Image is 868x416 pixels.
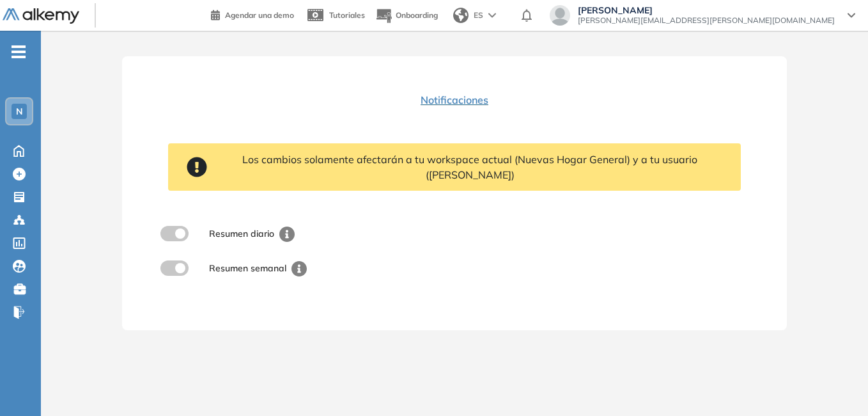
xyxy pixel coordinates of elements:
[403,87,506,113] button: Notificaciones
[225,10,294,20] span: Agendar una demo
[209,262,286,274] span: Resumen semanal
[578,5,835,15] span: [PERSON_NAME]
[488,13,496,18] img: arrow
[196,256,314,280] button: Resumen semanal
[16,106,23,116] span: N
[212,152,727,182] span: Los cambios solamente afectarán a tu workspace actual (Nuevas Hogar General) y a tu usuario ([PER...
[329,10,365,20] span: Tutoriales
[12,51,26,53] i: -
[375,2,438,29] button: Onboarding
[396,10,438,20] span: Onboarding
[209,228,274,239] span: Resumen diario
[196,221,302,246] button: Resumen diario
[578,15,835,26] span: [PERSON_NAME][EMAIL_ADDRESS][PERSON_NAME][DOMAIN_NAME]
[474,10,483,21] span: ES
[421,92,488,108] span: Notificaciones
[3,8,79,24] img: Logo
[453,8,469,23] img: world
[211,6,294,22] a: Agendar una demo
